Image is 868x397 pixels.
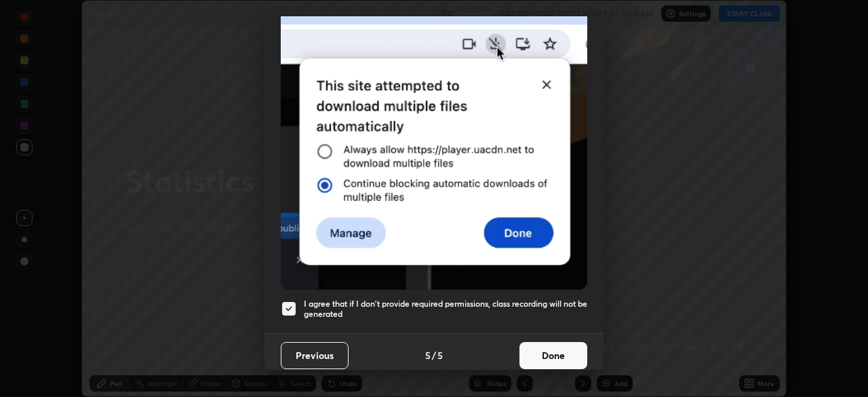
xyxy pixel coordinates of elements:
h5: I agree that if I don't provide required permissions, class recording will not be generated [304,299,587,320]
h4: 5 [425,348,431,362]
button: Done [519,342,587,369]
button: Previous [281,342,349,369]
h4: 5 [437,348,443,362]
h4: / [432,348,436,362]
